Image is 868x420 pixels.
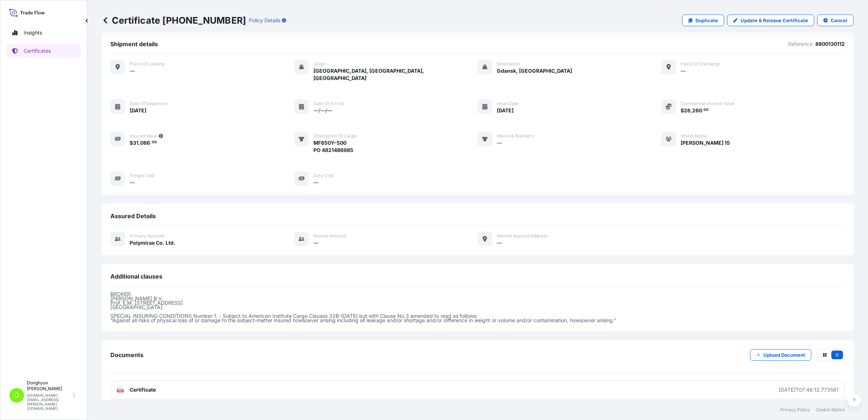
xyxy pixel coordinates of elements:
p: Reference: [788,40,814,48]
span: 00 [703,109,709,111]
span: — [313,179,319,186]
span: Primary assured [130,233,164,239]
p: 8800130112 [815,40,845,48]
span: $ [130,140,133,145]
span: Additional clauses [110,273,162,280]
button: Cancel [817,15,853,26]
span: Place of Loading [130,61,165,67]
span: Vessel Name [681,133,707,139]
a: Duplicate [682,15,724,26]
span: . [150,141,151,144]
span: Gdansk, [GEOGRAPHIC_DATA] [497,67,572,75]
button: Upload Document [750,349,811,361]
p: Policy Details [249,17,280,24]
span: Shipment details [110,40,158,48]
span: — [497,139,502,147]
span: Origin [313,61,326,67]
span: Certificate [130,386,156,393]
p: Update & Reissue Certificate [741,17,808,24]
span: 00 [152,141,157,144]
span: MF650Y-500 PO 4821486985 [313,139,353,154]
span: — [681,67,686,75]
span: 28 [684,108,690,113]
span: [GEOGRAPHIC_DATA], [GEOGRAPHIC_DATA], [GEOGRAPHIC_DATA] [313,67,478,82]
p: Cancel [831,17,847,24]
p: BROKER: [PERSON_NAME] B.V. Prof. E.M. [STREET_ADDRESS] [GEOGRAPHIC_DATA] SPECIAL INSURING CONDITI... [110,292,845,323]
span: Destination [497,61,520,67]
p: Certificate [PHONE_NUMBER] [102,15,246,26]
span: 31 [133,140,138,145]
span: — [313,239,319,247]
span: — [497,239,502,247]
p: Donghyun [PERSON_NAME] [27,380,72,392]
span: Insured Value [130,133,157,139]
span: Commercial Invoice Value [681,101,734,107]
span: Freight Cost [130,173,155,179]
span: . [702,109,703,111]
span: —/—/— [313,107,332,114]
span: Description of cargo [313,133,357,139]
a: Update & Reissue Certificate [727,15,814,26]
p: [DOMAIN_NAME][EMAIL_ADDRESS][PERSON_NAME][DOMAIN_NAME] [27,393,72,411]
div: [DATE]T07:46:12.773581 [779,386,839,393]
span: [PERSON_NAME] 15 [681,139,730,147]
p: Certificates [24,47,51,55]
span: [DATE] [130,107,146,114]
span: — [130,67,135,75]
span: Named Assured [313,233,346,239]
a: Certificates [6,44,81,58]
span: Duty Cost [313,173,334,179]
a: PDFCertificate[DATE]T07:46:12.773581 [110,380,845,399]
span: $ [681,108,684,113]
span: Named Assured Address [497,233,547,239]
span: — [130,179,135,186]
span: Documents [110,351,143,359]
span: [DATE] [497,107,514,114]
span: Polymirae Co. Ltd. [130,239,175,247]
span: Date of departure [130,101,167,107]
text: PDF [118,389,123,392]
span: Issue Date [497,101,518,107]
span: Marks & Numbers [497,133,534,139]
span: , [138,140,140,145]
span: , [690,108,692,113]
a: Insights [6,25,81,40]
span: Place of discharge [681,61,720,67]
p: Insights [24,29,42,36]
p: Upload Document [763,351,805,359]
span: Date of arrival [313,101,344,107]
span: 086 [140,140,150,145]
span: Assured Details [110,212,156,220]
a: Privacy Policy [780,407,810,413]
a: Cookie Notice [816,407,845,413]
span: 260 [692,108,702,113]
p: Duplicate [695,17,718,24]
span: D [15,392,19,399]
